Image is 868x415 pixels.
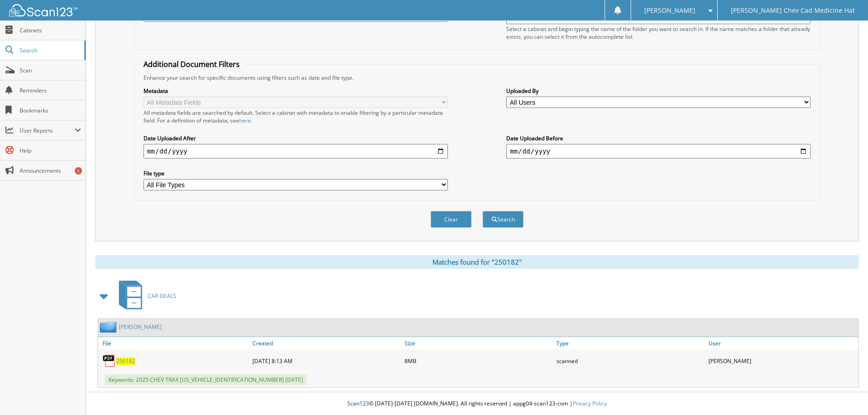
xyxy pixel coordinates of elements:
a: [PERSON_NAME] [119,323,162,331]
div: © [DATE]-[DATE] [DOMAIN_NAME]. All rights reserved | appg04-scan123-com | [86,393,868,415]
a: 250182 [116,357,135,365]
label: Uploaded By [506,87,811,95]
span: Scan [20,67,81,74]
iframe: Chat Widget [822,371,868,415]
label: Metadata [144,87,448,95]
img: folder2.png [100,321,119,333]
div: 1 [75,167,82,174]
button: Search [483,211,524,228]
a: Size [402,337,555,349]
span: [PERSON_NAME] Chev Cad Medicine Hat [731,8,855,13]
span: Scan123 [347,400,369,407]
div: scanned [554,352,706,370]
div: [DATE] 8:13 AM [250,352,402,370]
img: PDF.png [103,354,116,368]
div: Select a cabinet and begin typing the name of the folder you want to search in. If the name match... [506,25,811,41]
button: Clear [431,211,472,228]
a: Privacy Policy [573,400,607,407]
span: Bookmarks [20,107,81,114]
span: Announcements [20,167,81,174]
div: [PERSON_NAME] [706,352,858,370]
label: Date Uploaded After [144,134,448,142]
legend: Additional Document Filters [139,59,244,69]
input: end [506,144,811,159]
div: 8MB [402,352,555,370]
span: Search [20,46,80,54]
label: File type [144,169,448,177]
label: Date Uploaded Before [506,134,811,142]
span: Help [20,147,81,154]
input: start [144,144,448,159]
div: All metadata fields are searched by default. Select a cabinet with metadata to enable filtering b... [144,109,448,124]
a: Created [250,337,402,349]
span: Reminders [20,87,81,94]
span: Cabinets [20,26,81,34]
a: Type [554,337,706,349]
img: scan123-logo-white.svg [9,4,77,16]
span: Keywords: 2025 CHEV TRAX [US_VEHICLE_IDENTIFICATION_NUMBER] [DATE] [105,374,307,385]
span: CAR DEALS [148,292,176,300]
a: CAR DEALS [113,278,176,314]
a: File [98,337,250,349]
span: [PERSON_NAME] [644,8,695,13]
div: Matches found for "250182" [95,255,859,269]
a: User [706,337,858,349]
a: here [239,117,251,124]
div: Enhance your search for specific documents using filters such as date and file type. [139,74,815,82]
span: User Reports [20,127,75,134]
